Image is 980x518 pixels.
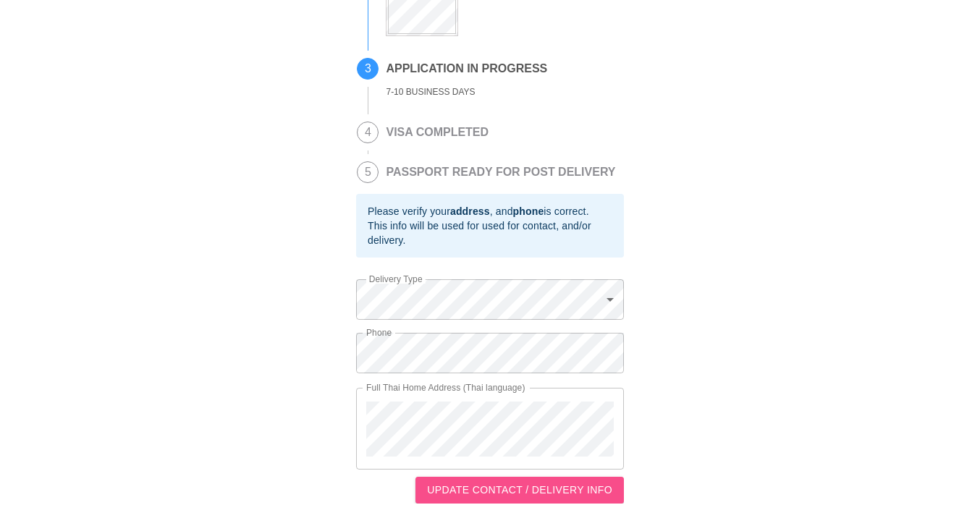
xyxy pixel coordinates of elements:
[368,218,612,247] div: This info will be used for used for contact, and/or delivery.
[386,166,615,179] h2: PASSPORT READY FOR POST DELIVERY
[513,205,544,217] b: phone
[358,162,378,182] span: 5
[450,205,490,217] b: address
[358,59,378,79] span: 3
[368,204,612,218] div: Please verify your , and is correct.
[386,126,489,139] h2: VISA COMPLETED
[415,477,624,504] button: UPDATE CONTACT / DELIVERY INFO
[386,62,547,75] h2: APPLICATION IN PROGRESS
[427,481,612,499] span: UPDATE CONTACT / DELIVERY INFO
[386,84,547,101] div: 7-10 BUSINESS DAYS
[358,122,378,143] span: 4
